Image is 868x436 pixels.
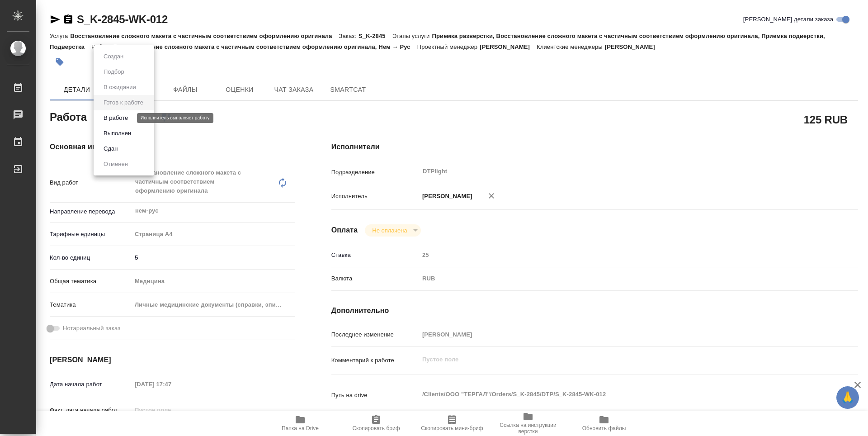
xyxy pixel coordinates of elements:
button: В ожидании [101,82,139,92]
button: Сдан [101,144,120,154]
button: Готов к работе [101,98,146,108]
button: Создан [101,52,126,62]
button: Отменен [101,159,131,169]
button: Выполнен [101,128,134,138]
button: В работе [101,113,131,123]
button: Подбор [101,67,127,77]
